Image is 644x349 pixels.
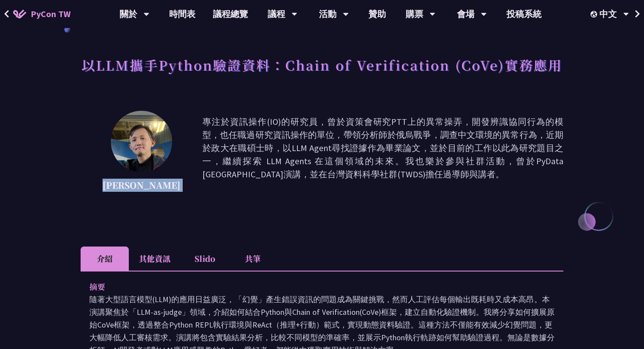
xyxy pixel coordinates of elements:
[129,247,180,271] li: 其他資訊
[111,111,172,172] img: Kevin Tseng
[103,179,180,192] p: [PERSON_NAME]
[180,247,229,271] li: Slido
[89,280,537,293] p: 摘要
[202,115,563,194] p: 專注於資訊操作(IO)的研究員，曾於資策會研究PTT上的異常操弄，開發辨識協同行為的模型，也任職過研究資訊操作的單位，帶領分析師於俄烏戰爭，調查中文環境的異常行為，近期於政大在職碩士時，以LLM...
[81,52,563,78] h1: 以LLM攜手Python驗證資料：Chain of Verification (CoVe)實務應用
[31,7,71,21] span: PyCon TW
[229,247,277,271] li: 共筆
[591,11,599,18] img: Locale Icon
[13,10,26,18] img: Home icon of PyCon TW 2025
[4,3,79,25] a: PyCon TW
[81,247,129,271] li: 介紹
